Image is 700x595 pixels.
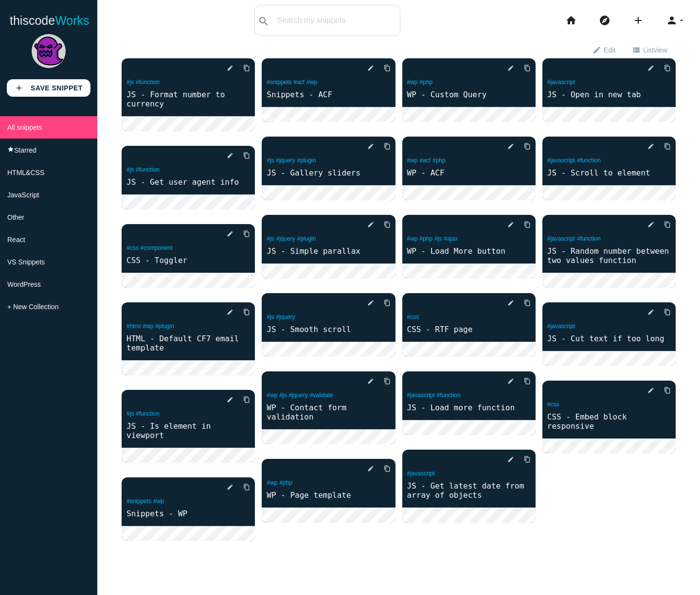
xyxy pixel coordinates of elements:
a: WP - Custom Query [402,89,536,100]
a: edit [500,372,514,390]
span: VS Snippets [7,258,45,266]
a: #wp [407,157,418,164]
i: edit [227,478,233,496]
a: edit [359,372,374,390]
span: Starred [14,146,36,154]
a: #wp [153,498,164,505]
i: edit [647,216,654,233]
a: Copy to Clipboard [235,147,250,164]
i: edit [507,294,514,312]
i: edit [507,451,514,468]
a: edit [359,216,374,233]
a: Copy to Clipboard [376,59,391,77]
a: #function [136,410,160,417]
a: #javascript [547,79,575,86]
a: editEdit [584,41,624,58]
a: JS - Format number to currency [122,89,255,109]
i: person [666,5,678,36]
a: JS - Gallery sliders [262,167,395,178]
a: #plugin [297,235,316,242]
a: Copy to Clipboard [516,216,531,233]
a: #function [136,166,160,173]
i: content_copy [524,451,531,468]
a: Snippets - ACF [262,89,395,100]
a: JS - Open in new tab [542,89,676,100]
i: edit [227,225,233,243]
a: view_listListview [624,41,676,58]
a: edit [359,294,374,312]
i: view_list [632,41,641,58]
a: #php [419,79,432,86]
a: edit [359,460,374,477]
a: #javascript [547,235,575,242]
span: Edit [604,41,615,58]
a: Snippets - WP [122,508,255,519]
a: #css [407,314,419,320]
i: content_copy [243,303,250,321]
a: #function [577,235,601,242]
a: Copy to Clipboard [235,478,250,496]
i: content_copy [524,216,531,233]
i: content_copy [243,391,250,408]
a: #wp [407,235,418,242]
a: edit [500,451,514,468]
a: #function [136,79,160,86]
a: edit [500,59,514,77]
i: content_copy [664,138,671,155]
i: edit [592,41,601,58]
a: Copy to Clipboard [235,225,250,243]
a: Copy to Clipboard [376,372,391,390]
a: #html [126,323,141,330]
a: #jquery [276,235,295,242]
i: content_copy [243,478,250,496]
a: Copy to Clipboard [656,59,671,77]
i: edit [227,303,233,321]
a: edit [640,382,654,399]
b: Save Snippet [31,84,83,92]
i: edit [367,138,374,155]
a: #js [434,235,442,242]
a: #php [279,479,292,486]
a: Copy to Clipboard [516,372,531,390]
i: edit [227,391,233,408]
a: #javascript [547,157,575,164]
a: Copy to Clipboard [235,303,250,321]
span: Works [55,14,89,27]
i: content_copy [664,216,671,233]
i: star [7,146,14,153]
i: content_copy [243,147,250,164]
i: edit [367,294,374,312]
span: React [7,236,25,244]
a: WP - Contact form validation [262,402,395,422]
i: edit [367,59,374,77]
a: #css [126,245,139,251]
a: thiscodeWorks [10,5,90,36]
a: CSS - Toggler [122,255,255,266]
a: #js [126,410,134,417]
a: CSS - Embed block responsive [542,411,676,432]
img: ghost-scary.png [32,34,66,68]
i: content_copy [524,372,531,390]
span: JavaScript [7,191,39,199]
i: edit [507,216,514,233]
a: Copy to Clipboard [656,303,671,321]
a: #wp [143,323,153,330]
a: #js [267,314,274,320]
i: edit [647,138,654,155]
a: Copy to Clipboard [516,138,531,155]
a: JS - Is element in viewport [122,420,255,441]
a: #function [437,392,461,399]
input: Search my snippets [272,10,400,31]
a: JS - Scroll to element [542,167,676,178]
a: Copy to Clipboard [376,294,391,312]
i: explore [599,5,610,36]
a: #wp [407,79,418,86]
i: edit [367,372,374,390]
i: content_copy [524,138,531,155]
i: edit [367,216,374,233]
a: Copy to Clipboard [656,382,671,399]
a: #function [577,157,601,164]
i: content_copy [384,294,391,312]
i: edit [647,303,654,321]
a: JS - Load more function [402,402,536,413]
